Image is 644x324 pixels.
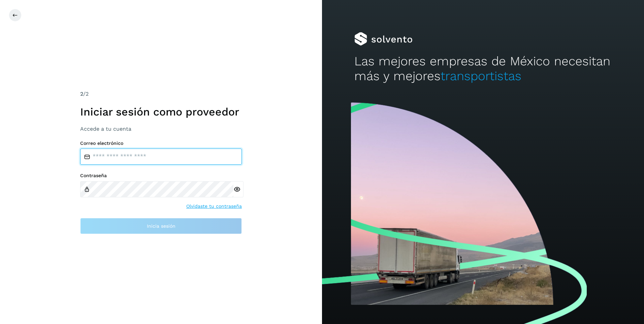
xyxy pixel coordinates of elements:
h3: Accede a tu cuenta [80,126,242,132]
label: Contraseña [80,173,242,179]
span: transportistas [441,69,521,83]
div: /2 [80,90,242,98]
label: Correo electrónico [80,140,242,146]
span: Inicia sesión [147,224,175,228]
h1: Iniciar sesión como proveedor [80,105,242,118]
h2: Las mejores empresas de México necesitan más y mejores [354,54,612,84]
span: 2 [80,91,83,97]
a: Olvidaste tu contraseña [186,203,242,210]
button: Inicia sesión [80,218,242,234]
